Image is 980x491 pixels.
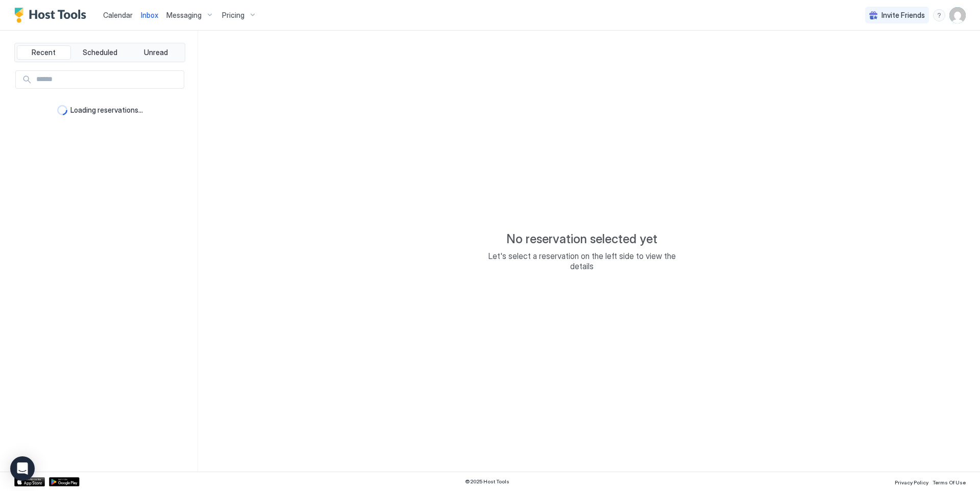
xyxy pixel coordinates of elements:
[506,231,657,247] span: No reservation selected yet
[222,11,244,20] span: Pricing
[144,48,168,57] span: Unread
[103,11,133,19] span: Calendar
[129,45,183,60] button: Unread
[73,45,127,60] button: Scheduled
[933,476,966,487] a: Terms Of Use
[14,8,91,23] a: Host Tools Logo
[141,10,158,20] a: Inbox
[480,251,684,271] span: Let's select a reservation on the left side to view the details
[895,476,928,487] a: Privacy Policy
[14,43,185,62] div: tab-group
[70,106,143,115] span: Loading reservations...
[933,479,966,485] span: Terms Of Use
[949,7,966,23] div: User profile
[83,48,117,57] span: Scheduled
[103,10,133,20] a: Calendar
[32,48,56,57] span: Recent
[465,478,509,485] span: © 2025 Host Tools
[166,11,202,20] span: Messaging
[57,105,67,115] div: loading
[32,71,184,88] input: Input Field
[10,456,35,481] div: Open Intercom Messenger
[141,11,158,19] span: Inbox
[49,477,80,486] a: Google Play Store
[14,477,45,486] a: App Store
[17,45,71,60] button: Recent
[895,479,928,485] span: Privacy Policy
[881,11,925,20] span: Invite Friends
[933,9,945,21] div: menu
